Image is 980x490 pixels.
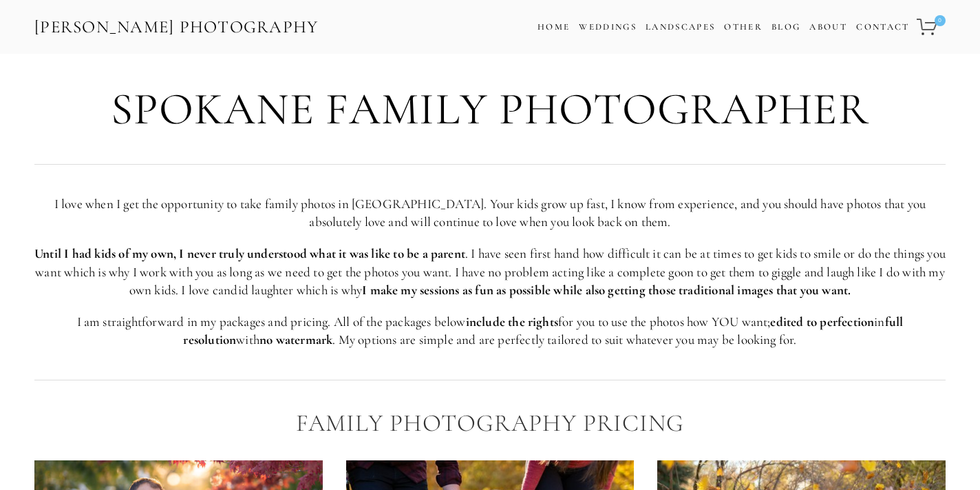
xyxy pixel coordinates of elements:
[856,17,909,37] a: Contact
[34,245,465,261] strong: Until I had kids of my own, I never truly understood what it was like to be a parent
[776,282,851,298] strong: that you want.
[34,410,946,437] h2: Family Photography Pricing
[34,313,946,349] p: I am straightforward in my packages and pricing. All of the packages below for you to use the pho...
[935,15,946,26] span: 0
[34,85,946,134] h1: Spokane Family Photographer
[362,282,773,298] strong: I make my sessions as fun as possible while also getting those traditional images
[259,331,332,347] strong: no watermark
[34,195,946,232] p: I love when I get the opportunity to take family photos in [GEOGRAPHIC_DATA]. Your kids grow up f...
[809,17,847,37] a: About
[646,21,715,32] a: Landscapes
[34,245,946,300] p: . I have seen first hand how difficult it can be at times to get kids to smile or do the things y...
[33,12,320,43] a: [PERSON_NAME] Photography
[537,17,570,37] a: Home
[771,17,800,37] a: Blog
[466,314,558,329] strong: include the rights
[579,21,637,32] a: Weddings
[724,21,763,32] a: Other
[915,10,947,43] a: 0 items in cart
[770,314,874,329] strong: edited to perfection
